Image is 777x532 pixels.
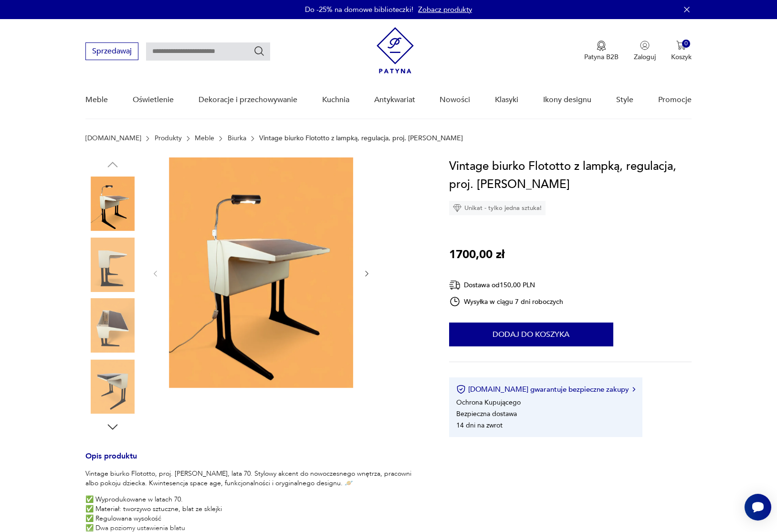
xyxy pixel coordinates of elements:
img: Zdjęcie produktu Vintage biurko Flototto z lampką, regulacja, proj. Luigi Colani [169,157,353,388]
a: Antykwariat [374,82,415,118]
p: Zaloguj [634,52,656,62]
img: Zdjęcie produktu Vintage biurko Flototto z lampką, regulacja, proj. Luigi Colani [85,298,140,353]
div: Wysyłka w ciągu 7 dni roboczych [449,296,564,307]
p: Vintage biurko Flototto, proj. [PERSON_NAME], lata 70. Stylowy akcent do nowoczesnego wnętrza, pr... [85,469,426,488]
a: Ikona medaluPatyna B2B [584,41,619,62]
p: Koszyk [671,52,692,62]
button: [DOMAIN_NAME] gwarantuje bezpieczne zakupy [456,385,635,394]
a: Ikony designu [543,82,591,118]
li: Ochrona Kupującego [456,398,521,407]
button: Szukaj [253,45,265,57]
a: Style [616,82,633,118]
p: 1700,00 zł [449,246,504,264]
div: Unikat - tylko jedna sztuka! [449,201,546,215]
a: Sprzedawaj [85,49,138,55]
h1: Vintage biurko Flototto z lampką, regulacja, proj. [PERSON_NAME] [449,157,692,194]
a: Kuchnia [322,82,349,118]
a: Meble [195,135,214,142]
a: Biurka [228,135,246,142]
img: Zdjęcie produktu Vintage biurko Flototto z lampką, regulacja, proj. Luigi Colani [85,359,140,414]
p: Do -25% na domowe biblioteczki! [305,5,413,14]
img: Ikona dostawy [449,279,461,291]
iframe: Smartsupp widget button [745,494,771,521]
button: Dodaj do koszyka [449,323,613,346]
img: Ikona strzałki w prawo [632,387,635,392]
h3: Opis produktu [85,453,426,469]
a: Dekoracje i przechowywanie [199,82,297,118]
a: Produkty [155,135,182,142]
img: Ikona diamentu [453,204,462,212]
a: Zobacz produkty [418,5,472,14]
img: Zdjęcie produktu Vintage biurko Flototto z lampką, regulacja, proj. Luigi Colani [85,177,140,231]
div: Dostawa od 150,00 PLN [449,279,564,291]
div: 0 [682,40,690,48]
button: Zaloguj [634,41,656,62]
a: Oświetlenie [133,82,174,118]
a: Klasyki [495,82,518,118]
a: [DOMAIN_NAME] [85,135,141,142]
a: Promocje [658,82,692,118]
img: Patyna - sklep z meblami i dekoracjami vintage [377,27,414,73]
img: Ikona medalu [597,41,606,51]
img: Ikona koszyka [676,41,686,50]
button: Patyna B2B [584,41,619,62]
p: Patyna B2B [584,52,619,62]
a: Meble [85,82,108,118]
a: Nowości [440,82,470,118]
p: Vintage biurko Flototto z lampką, regulacja, proj. [PERSON_NAME] [259,135,463,142]
img: Zdjęcie produktu Vintage biurko Flototto z lampką, regulacja, proj. Luigi Colani [85,238,140,292]
img: Ikona certyfikatu [456,385,466,394]
img: Ikonka użytkownika [640,41,650,50]
button: Sprzedawaj [85,42,138,60]
li: 14 dni na zwrot [456,421,503,430]
li: Bezpieczna dostawa [456,409,517,418]
button: 0Koszyk [671,41,692,62]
